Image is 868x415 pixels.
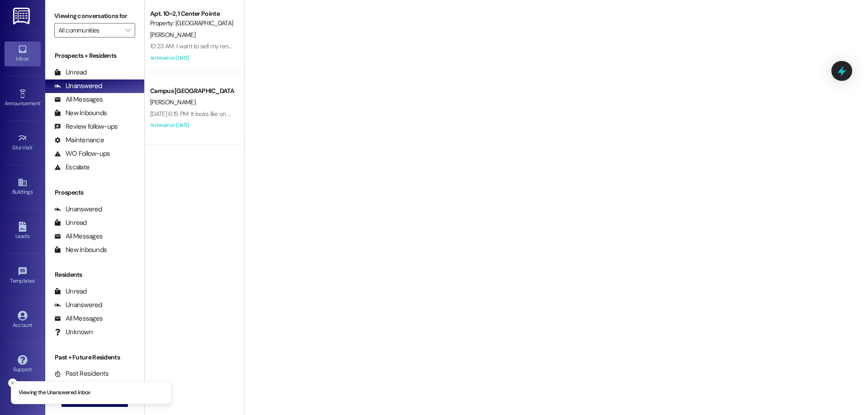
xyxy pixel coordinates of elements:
[54,287,87,296] div: Unread
[149,120,235,131] div: Archived on [DATE]
[149,52,235,64] div: Archived on [DATE]
[150,86,234,96] div: Campus [GEOGRAPHIC_DATA]
[8,378,17,387] button: Close toast
[40,99,42,105] span: •
[54,163,90,172] div: Escalate
[5,219,41,243] a: Leads
[150,42,555,50] div: 10:23 AM: I want to sell my renewal, do you have anyone interested in signing a lease at center p...
[45,188,144,197] div: Prospects
[54,232,103,241] div: All Messages
[45,270,144,280] div: Residents
[150,9,234,19] div: Apt. 10~2, 1 Center Pointe
[35,276,36,283] span: •
[125,27,130,34] i: 
[54,68,87,77] div: Unread
[5,175,41,199] a: Buildings
[54,122,118,131] div: Review follow-ups
[54,300,102,310] div: Unanswered
[54,314,103,323] div: All Messages
[5,131,41,155] a: Site Visit •
[45,353,144,362] div: Past + Future Residents
[427,149,685,163] h2: Welcome to Your Conversations
[54,205,102,214] div: Unanswered
[54,108,107,118] div: New Inbounds
[54,9,135,23] label: Viewing conversations for
[427,172,685,198] p: Start connecting with your residents and prospects. Select an existing conversation or create a n...
[5,42,41,66] a: Inbox
[54,149,110,159] div: WO Follow-ups
[5,352,41,377] a: Support
[13,8,32,24] img: ResiDesk Logo
[54,218,87,228] div: Unread
[54,81,102,91] div: Unanswered
[54,95,103,104] div: All Messages
[54,369,109,378] div: Past Residents
[45,51,144,61] div: Prospects + Residents
[54,245,107,255] div: New Inbounds
[445,207,667,219] span: Open conversations by clicking on inboxes or use the New Message button
[33,143,34,149] span: •
[150,31,195,39] span: [PERSON_NAME]
[150,19,234,28] div: Property: [GEOGRAPHIC_DATA]
[5,308,41,332] a: Account
[19,389,90,397] p: Viewing the Unanswered inbox
[58,23,121,37] input: All communities
[5,264,41,288] a: Templates •
[54,327,93,337] div: Unknown
[150,110,330,118] div: [DATE] 6:15 PM: It looks like on a computer it still says the same thing...
[150,98,195,106] span: [PERSON_NAME]
[54,135,104,145] div: Maintenance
